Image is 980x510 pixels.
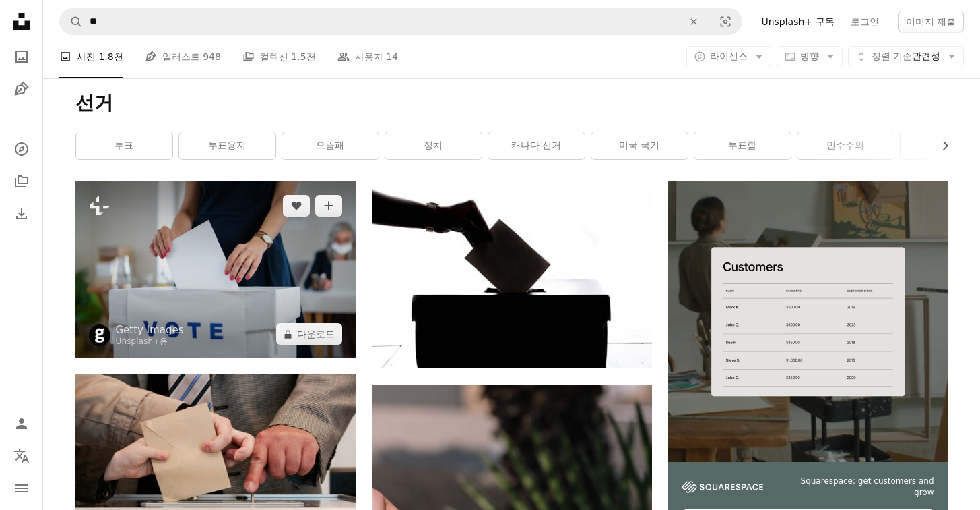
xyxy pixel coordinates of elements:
[372,268,652,281] a: 한 사람이 상자에 투표를 던지고 있습니다.
[679,9,709,34] button: 삭제
[276,323,342,345] button: 다운로드
[337,35,398,78] a: 사용자 14
[282,132,379,159] a: 으뜸패
[116,323,184,337] a: Getty Images
[59,8,742,35] form: 사이트 전체에서 이미지 찾기
[116,337,184,347] div: 용
[488,132,585,159] a: 캐나다 선거
[291,49,315,64] span: 1.5천
[694,132,791,159] a: 투표함
[8,410,35,437] a: 로그인 / 가입
[591,132,688,159] a: 미국 국기
[89,324,110,346] img: Getty Images의 프로필로 이동
[872,51,912,61] span: 정렬 기준
[753,11,842,32] a: Unsplash+ 구독
[8,8,35,38] a: 홈 — Unsplash
[75,91,948,115] h1: 선거
[75,461,356,474] a: 테이블 근처에 서 있는 사람
[203,49,221,64] span: 948
[682,481,763,493] img: file-1747939142011-51e5cc87e3c9
[710,51,748,61] span: 라이선스
[315,195,342,217] button: 컬렉션에 추가
[116,337,160,346] a: Unsplash+
[933,132,948,159] button: 목록을 오른쪽으로 스크롤
[8,200,35,227] a: 다운로드 내역
[75,264,356,276] a: 투표함, 미국 선거 및 코로나 바이러스 개념에 투표하는 인식 할 수없는 여성.
[797,132,894,159] a: 민주주의
[848,46,964,67] button: 정렬 기준관련성
[76,132,172,159] a: 투표
[372,181,652,368] img: 한 사람이 상자에 투표를 던지고 있습니다.
[872,50,940,63] span: 관련성
[145,35,221,78] a: 일러스트 948
[843,11,887,32] a: 로그인
[800,51,819,61] span: 방향
[779,476,934,499] span: Squarespace: get customers and grow
[283,195,310,217] button: 좋아요
[385,132,482,159] a: 정치
[898,11,964,32] button: 이미지 제출
[709,9,742,34] button: 시각적 검색
[668,181,948,462] img: file-1747939376688-baf9a4a454ffimage
[8,76,35,103] a: 일러스트
[8,168,35,195] a: 컬렉션
[8,43,35,70] a: 사진
[386,49,398,64] span: 14
[8,475,35,502] button: 메뉴
[242,35,316,78] a: 컬렉션 1.5천
[60,9,83,34] button: Unsplash 검색
[8,443,35,470] button: 언어
[686,46,771,67] button: 라이선스
[8,136,35,163] a: 탐색
[777,46,843,67] button: 방향
[179,132,275,159] a: 투표용지
[75,181,356,358] img: 투표함, 미국 선거 및 코로나 바이러스 개념에 투표하는 인식 할 수없는 여성.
